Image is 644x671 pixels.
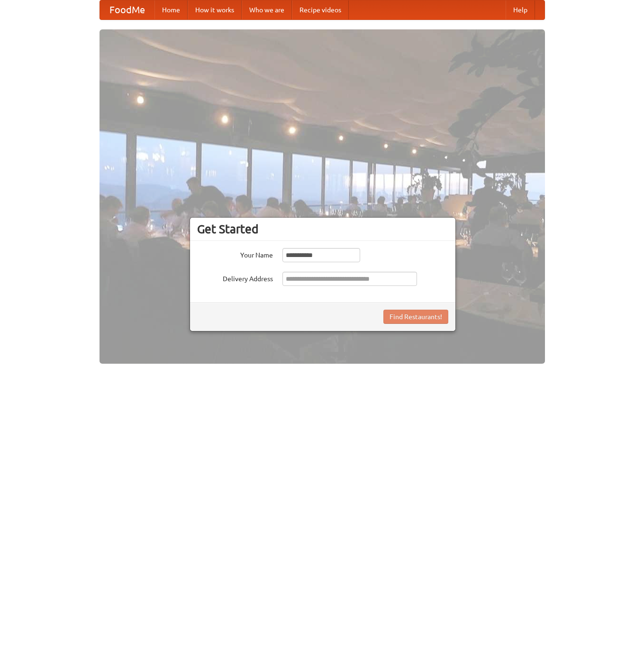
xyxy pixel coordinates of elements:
[383,310,448,324] button: Find Restaurants!
[197,272,273,284] label: Delivery Address
[188,0,242,19] a: How it works
[154,0,188,19] a: Home
[292,0,349,19] a: Recipe videos
[197,248,273,260] label: Your Name
[506,0,535,19] a: Help
[242,0,292,19] a: Who we are
[100,0,154,19] a: FoodMe
[197,222,448,236] h3: Get Started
